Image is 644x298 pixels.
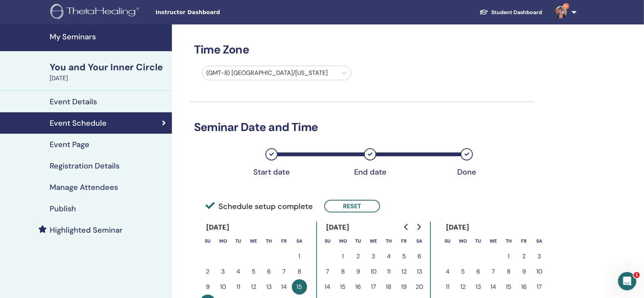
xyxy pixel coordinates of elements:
button: 1 [292,249,307,264]
h4: Manage Attendees [50,183,118,192]
div: You and Your Inner Circle [50,61,167,74]
th: Friday [396,233,412,249]
img: logo.png [50,4,142,21]
button: 16 [516,279,532,295]
th: Wednesday [366,233,381,249]
button: 14 [320,279,335,295]
div: Done [448,167,486,177]
button: 16 [351,279,366,295]
button: 14 [486,279,501,295]
h3: Seminar Date and Time [189,120,534,134]
th: Friday [277,233,292,249]
h4: Publish [50,204,76,213]
img: default.jpg [555,6,567,18]
iframe: Intercom live chat [618,272,636,290]
div: [DATE] [320,222,356,233]
th: Tuesday [231,233,246,249]
th: Thursday [381,233,396,249]
button: 9 [351,264,366,279]
button: 17 [532,279,547,295]
button: 19 [396,279,412,295]
button: 11 [381,264,396,279]
button: 9 [516,264,532,279]
th: Thursday [501,233,516,249]
div: End date [351,167,389,177]
div: [DATE] [50,74,167,83]
h4: Event Details [50,97,97,106]
h4: Event Page [50,140,89,149]
div: [DATE] [200,222,236,233]
button: Reset [324,200,380,212]
h3: Time Zone [189,43,534,57]
h4: Registration Details [50,161,120,170]
th: Saturday [532,233,547,249]
button: 13 [412,264,427,279]
button: 6 [261,264,277,279]
th: Saturday [412,233,427,249]
span: 1 [634,272,640,278]
button: 1 [501,249,516,264]
button: 2 [200,264,215,279]
th: Monday [455,233,471,249]
button: 3 [366,249,381,264]
button: 9 [200,279,215,295]
span: 9+ [563,3,569,9]
th: Sunday [440,233,455,249]
button: 2 [351,249,366,264]
button: 10 [215,279,231,295]
th: Sunday [320,233,335,249]
button: 7 [277,264,292,279]
span: Instructor Dashboard [155,8,270,16]
th: Wednesday [246,233,261,249]
button: 7 [486,264,501,279]
button: 5 [246,264,261,279]
button: 6 [471,264,486,279]
button: 1 [335,249,351,264]
th: Wednesday [486,233,501,249]
h4: My Seminars [50,32,167,41]
button: 5 [455,264,471,279]
button: 15 [335,279,351,295]
button: 11 [440,279,455,295]
button: 13 [471,279,486,295]
button: 2 [516,249,532,264]
span: Schedule setup complete [205,201,313,212]
button: 12 [246,279,261,295]
button: 20 [412,279,427,295]
button: 13 [261,279,277,295]
button: 4 [440,264,455,279]
button: 3 [532,249,547,264]
button: 8 [292,264,307,279]
th: Friday [516,233,532,249]
th: Tuesday [471,233,486,249]
th: Monday [335,233,351,249]
button: 3 [215,264,231,279]
button: 8 [335,264,351,279]
a: Student Dashboard [473,5,549,19]
th: Sunday [200,233,215,249]
button: 12 [396,264,412,279]
button: 10 [366,264,381,279]
button: 5 [396,249,412,264]
th: Saturday [292,233,307,249]
th: Tuesday [351,233,366,249]
h4: Highlighted Seminar [50,225,123,235]
button: 15 [501,279,516,295]
h4: Event Schedule [50,118,107,128]
button: 18 [381,279,396,295]
div: Start date [252,167,291,177]
button: 14 [277,279,292,295]
button: 6 [412,249,427,264]
button: 12 [455,279,471,295]
div: [DATE] [440,222,476,233]
button: 15 [292,279,307,295]
button: 17 [366,279,381,295]
button: 10 [532,264,547,279]
th: Thursday [261,233,277,249]
th: Monday [215,233,231,249]
button: Go to previous month [400,219,413,235]
img: graduation-cap-white.svg [479,9,489,15]
button: Go to next month [413,219,425,235]
a: You and Your Inner Circle[DATE] [45,61,172,83]
button: 11 [231,279,246,295]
